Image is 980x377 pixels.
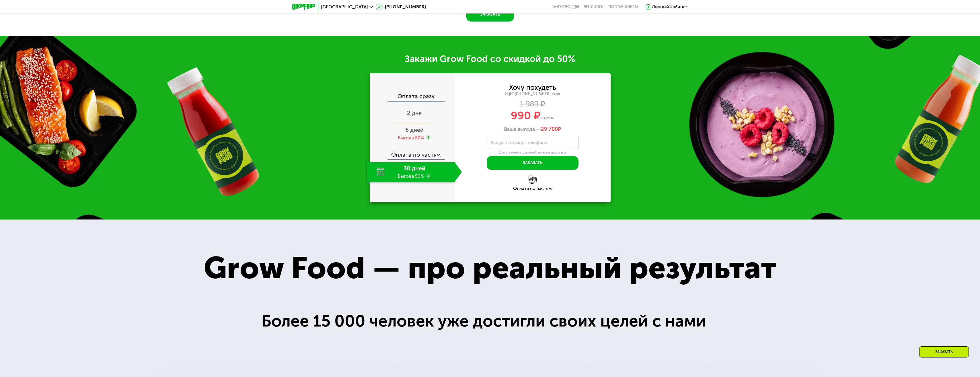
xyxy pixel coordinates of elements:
[552,5,579,9] a: Качество еды
[466,8,514,22] button: Заказать
[370,146,455,159] div: Оплата по частям
[455,101,611,107] div: 1 980 ₽
[405,127,424,133] span: 6 дней
[541,126,558,132] span: 29 700
[584,5,604,9] a: Вендинги
[490,141,547,144] label: Введите номер телефона
[608,5,638,9] div: поставщикам
[261,308,719,334] div: Более 15 000 человек уже достигли своих целей с нами
[919,346,969,357] div: Заказать
[487,156,578,170] button: Заказать
[540,115,554,121] span: в день
[511,109,540,122] span: 990 ₽
[529,176,537,184] img: l6xcnZfty9opOoJh.png
[541,126,561,133] span: ₽
[376,3,426,10] a: [PHONE_NUMBER]
[487,150,578,155] div: Для уточнения деталей заказа и доставки
[370,93,455,101] div: Оплата сразу
[455,92,611,97] div: Light [PHONE_NUMBER] ккал
[509,84,556,91] div: Хочу похудеть
[181,245,799,291] div: Grow Food — про реальный результат
[455,126,611,133] div: Ваша выгода —
[652,3,688,10] div: Личный кабинет
[407,110,422,116] span: 2 дня
[321,5,368,9] span: [GEOGRAPHIC_DATA]
[455,186,611,191] div: Оплата по частям
[398,135,424,141] div: Выгода 50%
